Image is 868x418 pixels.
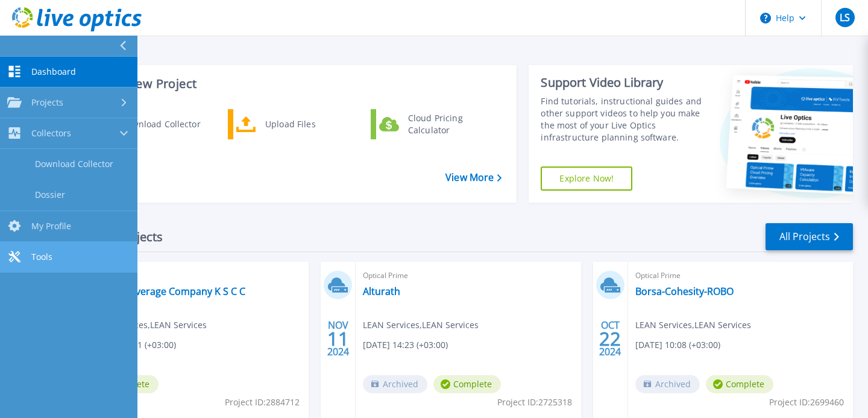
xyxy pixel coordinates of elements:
[371,109,494,139] a: Cloud Pricing Calculator
[635,285,734,297] a: Borsa-Cohesity-ROBO
[91,269,301,282] span: Optical Prime
[85,109,209,139] a: Download Collector
[86,77,502,90] h3: Start a New Project
[599,334,621,344] span: 22
[363,375,427,393] span: Archived
[840,13,850,22] span: LS
[259,112,348,136] div: Upload Files
[445,172,502,183] a: View More
[91,285,245,297] a: United Beverage Company K S C C
[402,112,491,136] div: Cloud Pricing Calculator
[635,269,846,282] span: Optical Prime
[31,221,71,232] span: My Profile
[327,317,350,361] div: NOV 2024
[225,396,300,409] span: Project ID: 2884712
[363,318,479,332] span: LEAN Services , LEAN Services
[363,269,573,282] span: Optical Prime
[541,75,703,90] div: Support Video Library
[541,95,703,144] div: Find tutorials, instructional guides and other support videos to help you make the most of your L...
[363,285,400,297] a: Alturath
[31,252,52,262] span: Tools
[91,318,207,332] span: LEAN Services , LEAN Services
[327,334,349,344] span: 11
[766,223,853,250] a: All Projects
[706,375,773,393] span: Complete
[635,375,700,393] span: Archived
[599,317,621,361] div: OCT 2024
[228,109,351,139] a: Upload Files
[363,338,448,352] span: [DATE] 14:23 (+03:00)
[31,97,63,108] span: Projects
[115,112,206,136] div: Download Collector
[31,66,76,77] span: Dashboard
[433,375,501,393] span: Complete
[635,338,720,352] span: [DATE] 10:08 (+03:00)
[31,128,71,139] span: Collectors
[635,318,751,332] span: LEAN Services , LEAN Services
[497,396,572,409] span: Project ID: 2725318
[769,396,844,409] span: Project ID: 2699460
[541,166,632,191] a: Explore Now!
